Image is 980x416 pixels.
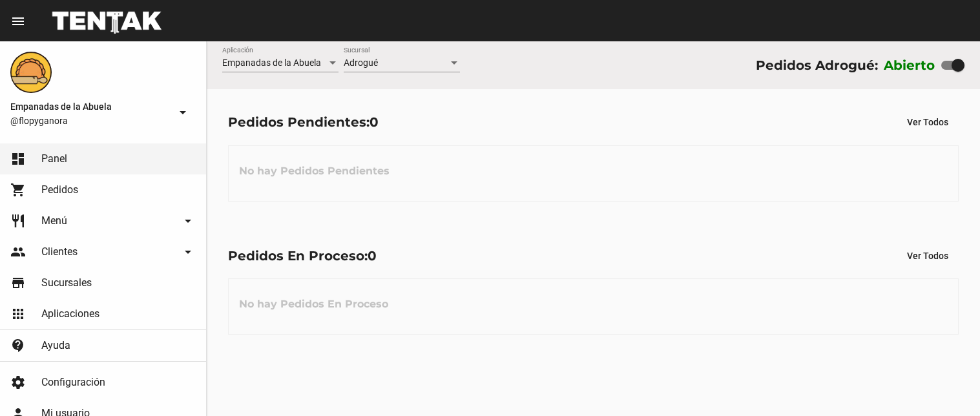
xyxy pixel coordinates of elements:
[41,339,70,352] span: Ayuda
[884,55,935,76] label: Abierto
[228,245,377,266] div: Pedidos En Proceso:
[10,375,26,390] mat-icon: settings
[10,306,26,322] mat-icon: apps
[897,244,959,267] button: Ver Todos
[10,14,26,29] mat-icon: menu
[41,152,67,165] span: Panel
[222,57,321,68] span: Empanadas de la Abuela
[229,152,400,191] h3: No hay Pedidos Pendientes
[10,338,26,353] mat-icon: contact_support
[344,57,378,68] span: Adrogué
[10,151,26,167] mat-icon: dashboard
[228,112,379,132] div: Pedidos Pendientes:
[41,183,78,196] span: Pedidos
[907,251,948,261] span: Ver Todos
[175,105,191,120] mat-icon: arrow_drop_down
[229,285,399,324] h3: No hay Pedidos En Proceso
[368,248,377,264] span: 0
[41,307,99,320] span: Aplicaciones
[10,182,26,198] mat-icon: shopping_cart
[10,99,170,114] span: Empanadas de la Abuela
[897,110,959,134] button: Ver Todos
[10,275,26,291] mat-icon: store
[907,117,948,127] span: Ver Todos
[10,213,26,229] mat-icon: restaurant
[370,114,379,130] span: 0
[41,276,92,289] span: Sucursales
[756,55,878,76] div: Pedidos Adrogué:
[180,244,196,260] mat-icon: arrow_drop_down
[10,52,52,93] img: f0136945-ed32-4f7c-91e3-a375bc4bb2c5.png
[41,376,105,389] span: Configuración
[41,214,67,227] span: Menú
[10,114,170,127] span: @flopyganora
[41,245,78,258] span: Clientes
[10,244,26,260] mat-icon: people
[180,213,196,229] mat-icon: arrow_drop_down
